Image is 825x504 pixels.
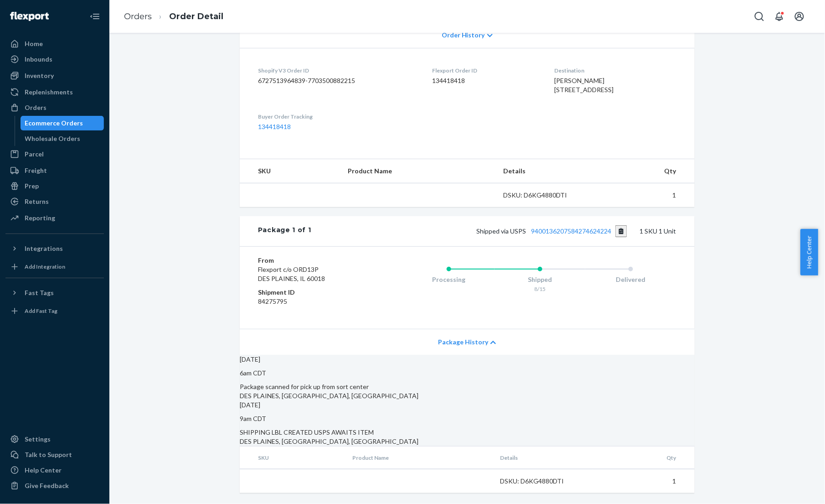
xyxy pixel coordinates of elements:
[25,182,39,191] div: Prep
[593,469,695,494] td: 1
[240,447,345,469] th: SKU
[240,400,695,410] p: [DATE]
[25,466,62,475] div: Help Center
[258,123,291,130] a: 134418418
[124,11,152,21] a: Orders
[5,211,104,225] a: Reporting
[403,275,495,284] div: Processing
[258,113,418,120] dt: Buyer Order Tracking
[495,275,586,284] div: Shipped
[25,119,83,128] div: Ecommerce Orders
[21,116,104,130] a: Ecommerce Orders
[531,227,612,235] a: 9400136207584274624224
[477,227,628,235] span: Shipped via USPS
[25,103,46,112] div: Orders
[117,3,231,30] ol: breadcrumbs
[800,229,818,275] button: Help Center
[21,131,104,146] a: Wholesale Orders
[169,11,223,21] a: Order Detail
[10,12,49,21] img: Flexport logo
[25,435,51,444] div: Settings
[5,241,104,256] button: Integrations
[86,7,104,26] button: Close Navigation
[593,447,695,469] th: Qty
[503,191,589,200] div: DSKU: D6KG4880DTI
[442,31,485,40] span: Order History
[5,194,104,209] a: Returns
[341,159,496,183] th: Product Name
[432,67,540,74] dt: Flexport Order ID
[258,67,418,74] dt: Shopify V3 Order ID
[5,36,104,51] a: Home
[438,338,488,347] span: Package History
[25,166,47,175] div: Freight
[240,428,695,437] div: SHIPPING LBL CREATED USPS AWAITS ITEM
[5,432,104,447] a: Settings
[25,88,73,97] div: Replenishments
[5,163,104,178] a: Freight
[240,437,695,446] div: DES PLAINES, [GEOGRAPHIC_DATA], [GEOGRAPHIC_DATA]
[240,414,695,423] p: 9am CDT
[5,260,104,274] a: Add Integration
[5,179,104,193] a: Prep
[311,225,676,237] div: 1 SKU 1 Unit
[25,150,44,159] div: Parcel
[240,391,695,400] div: DES PLAINES, [GEOGRAPHIC_DATA], [GEOGRAPHIC_DATA]
[596,183,695,208] td: 1
[615,225,628,237] button: Copy tracking number
[5,52,104,67] a: Inbounds
[25,213,55,223] div: Reporting
[25,55,52,64] div: Inbounds
[258,265,325,282] span: Flexport c/o ORD13P DES PLAINES, IL 60018
[790,7,809,26] button: Open account menu
[258,288,367,297] dt: Shipment ID
[258,225,311,237] div: Package 1 of 1
[5,68,104,83] a: Inventory
[5,100,104,115] a: Orders
[25,307,57,315] div: Add Fast Tag
[770,7,789,26] button: Open notifications
[25,481,69,490] div: Give Feedback
[5,286,104,300] button: Fast Tags
[240,369,695,378] p: 6am CDT
[5,478,104,493] button: Give Feedback
[596,159,695,183] th: Qty
[25,39,43,48] div: Home
[25,71,54,80] div: Inventory
[25,263,65,270] div: Add Integration
[432,76,540,85] dd: 134418418
[240,355,695,364] p: [DATE]
[5,447,104,462] a: Talk to Support
[555,67,676,74] dt: Destination
[5,463,104,478] a: Help Center
[25,288,54,297] div: Fast Tags
[25,134,81,143] div: Wholesale Orders
[345,447,493,469] th: Product Name
[5,304,104,318] a: Add Fast Tag
[585,275,676,284] div: Delivered
[240,159,341,183] th: SKU
[496,159,596,183] th: Details
[25,244,63,253] div: Integrations
[5,85,104,99] a: Replenishments
[555,77,614,94] span: [PERSON_NAME] [STREET_ADDRESS]
[750,7,768,26] button: Open Search Box
[500,477,586,486] div: DSKU: D6KG4880DTI
[5,147,104,161] a: Parcel
[493,447,593,469] th: Details
[258,76,418,85] dd: 6727513964839-7703500882215
[495,285,586,293] div: 8/15
[25,450,72,459] div: Talk to Support
[240,382,695,391] div: Package scanned for pick up from sort center
[258,297,367,306] dd: 84275795
[258,256,367,265] dt: From
[25,197,49,206] div: Returns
